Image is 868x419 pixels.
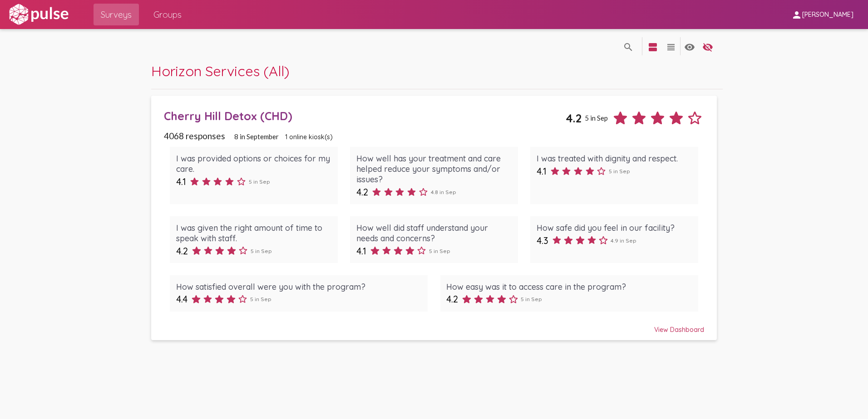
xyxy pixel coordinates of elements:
[7,3,70,26] img: white-logo.svg
[356,186,368,198] span: 4.2
[666,42,676,53] mat-icon: language
[702,42,713,53] mat-icon: language
[251,248,272,254] span: 5 in Sep
[537,166,547,177] span: 4.1
[356,153,512,185] div: How well has your treatment and care helped reduce your symptoms and/or issues?
[791,10,802,20] mat-icon: person
[176,293,187,305] span: 4.4
[431,189,456,195] span: 4.8 in Sep
[446,293,458,305] span: 4.2
[151,62,290,80] span: Horizon Services (All)
[446,282,692,292] div: How easy was it to access care in the program?
[537,235,548,246] span: 4.3
[146,4,189,25] a: Groups
[249,178,270,185] span: 5 in Sep
[164,131,225,141] span: 4068 responses
[611,237,636,244] span: 4.9 in Sep
[681,37,699,55] button: language
[662,37,680,55] button: language
[684,42,695,53] mat-icon: language
[164,109,566,123] div: Cherry Hill Detox (CHD)
[585,114,608,122] span: 5 in Sep
[521,296,542,302] span: 5 in Sep
[566,111,582,125] span: 4.2
[176,176,186,187] span: 4.1
[356,223,512,244] div: How well did staff understand your needs and concerns?
[285,133,333,141] span: 1 online kiosk(s)
[176,245,188,257] span: 4.2
[699,37,717,55] button: language
[176,153,331,174] div: I was provided options or choices for my care.
[94,4,139,25] a: Surveys
[537,153,692,164] div: I was treated with dignity and respect.
[176,282,422,292] div: How satisfied overall were you with the program?
[250,296,271,302] span: 5 in Sep
[429,248,450,254] span: 5 in Sep
[623,42,634,53] mat-icon: language
[537,223,692,233] div: How safe did you feel in our facility?
[234,132,279,141] span: 8 in September
[356,245,366,257] span: 4.1
[151,96,716,340] a: Cherry Hill Detox (CHD)4.25 in Sep4068 responses8 in September1 online kiosk(s)I was provided opt...
[101,6,132,23] span: Surveys
[609,168,630,175] span: 5 in Sep
[176,223,331,244] div: I was given the right amount of time to speak with staff.
[644,37,662,55] button: language
[802,11,853,19] span: [PERSON_NAME]
[619,37,637,55] button: language
[153,6,182,23] span: Groups
[647,42,658,53] mat-icon: language
[784,6,861,23] button: [PERSON_NAME]
[164,317,705,334] div: View Dashboard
